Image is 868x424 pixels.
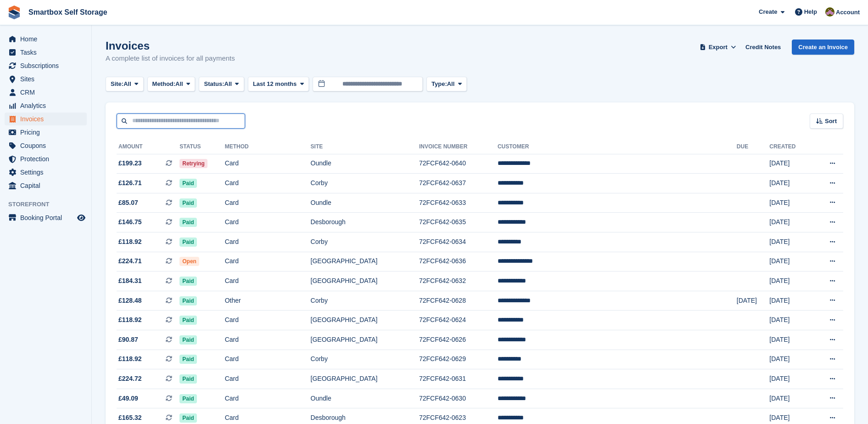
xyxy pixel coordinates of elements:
a: menu [5,73,87,85]
span: All [175,79,183,89]
a: Smartbox Self Storage [25,5,111,20]
th: Due [737,140,770,154]
a: Credit Notes [742,40,784,55]
td: [GEOGRAPHIC_DATA] [311,311,419,330]
a: menu [5,179,87,192]
span: Capital [20,179,75,192]
td: 72FCF642-0628 [419,291,498,311]
span: £118.92 [118,354,142,364]
td: Oundle [311,154,419,174]
span: Paid [179,179,196,188]
span: £165.32 [118,413,142,423]
td: [GEOGRAPHIC_DATA] [311,252,419,271]
span: Subscriptions [20,59,75,72]
span: Home [20,33,75,45]
a: menu [5,59,87,72]
td: Card [225,369,311,389]
td: Card [225,174,311,193]
h1: Invoices [106,40,235,52]
span: Storefront [8,200,91,209]
td: [DATE] [769,330,812,350]
td: Oundle [311,193,419,213]
span: Sites [20,73,75,85]
td: Corby [311,350,419,369]
span: Protection [20,153,75,165]
td: [DATE] [769,271,812,291]
td: 72FCF642-0637 [419,174,498,193]
td: 72FCF642-0630 [419,389,498,408]
span: £146.75 [118,217,142,227]
td: Oundle [311,389,419,408]
td: [DATE] [769,350,812,369]
span: £224.71 [118,256,142,266]
a: menu [5,86,87,99]
span: Type: [431,79,447,89]
td: Card [225,311,311,330]
td: [GEOGRAPHIC_DATA] [311,369,419,389]
td: Card [225,213,311,232]
th: Amount [117,140,179,154]
a: menu [5,113,87,125]
th: Status [179,140,224,154]
span: Booking Portal [20,211,75,224]
td: Card [225,271,311,291]
span: Paid [179,198,196,208]
td: 72FCF642-0635 [419,213,498,232]
td: 72FCF642-0634 [419,232,498,252]
a: menu [5,33,87,45]
td: [GEOGRAPHIC_DATA] [311,271,419,291]
span: Tasks [20,46,75,59]
td: [GEOGRAPHIC_DATA] [311,330,419,350]
button: Type: All [426,77,467,92]
td: [DATE] [769,252,812,271]
span: Paid [179,335,196,345]
span: £184.31 [118,276,142,286]
span: CRM [20,86,75,99]
td: [DATE] [769,174,812,193]
span: Paid [179,237,196,247]
a: menu [5,211,87,224]
td: 72FCF642-0640 [419,154,498,174]
a: menu [5,99,87,112]
span: £49.09 [118,394,138,403]
span: Sort [825,117,837,126]
button: Export [698,40,738,55]
td: Card [225,154,311,174]
button: Method: All [147,77,196,92]
td: Corby [311,291,419,311]
td: Card [225,232,311,252]
span: Retrying [179,159,207,168]
td: [DATE] [769,154,812,174]
th: Invoice Number [419,140,498,154]
span: £224.72 [118,374,142,384]
td: 72FCF642-0636 [419,252,498,271]
td: [DATE] [769,369,812,389]
a: Create an Invoice [792,40,854,55]
span: Paid [179,355,196,364]
span: Paid [179,413,196,423]
td: 72FCF642-0633 [419,193,498,213]
td: Corby [311,232,419,252]
td: Card [225,252,311,271]
td: 72FCF642-0624 [419,311,498,330]
td: [DATE] [769,232,812,252]
button: Site: All [106,77,144,92]
span: Paid [179,316,196,325]
span: Export [709,43,728,52]
span: Paid [179,296,196,305]
span: Settings [20,166,75,179]
td: [DATE] [737,291,770,311]
td: 72FCF642-0631 [419,369,498,389]
span: Account [836,8,860,17]
td: [DATE] [769,213,812,232]
span: £90.87 [118,335,138,345]
span: Paid [179,218,196,227]
span: Coupons [20,139,75,152]
a: Preview store [76,212,87,223]
td: Corby [311,174,419,193]
span: Method: [152,79,176,89]
span: Open [179,257,199,266]
span: £126.71 [118,178,142,188]
span: Status: [204,79,224,89]
td: [DATE] [769,389,812,408]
